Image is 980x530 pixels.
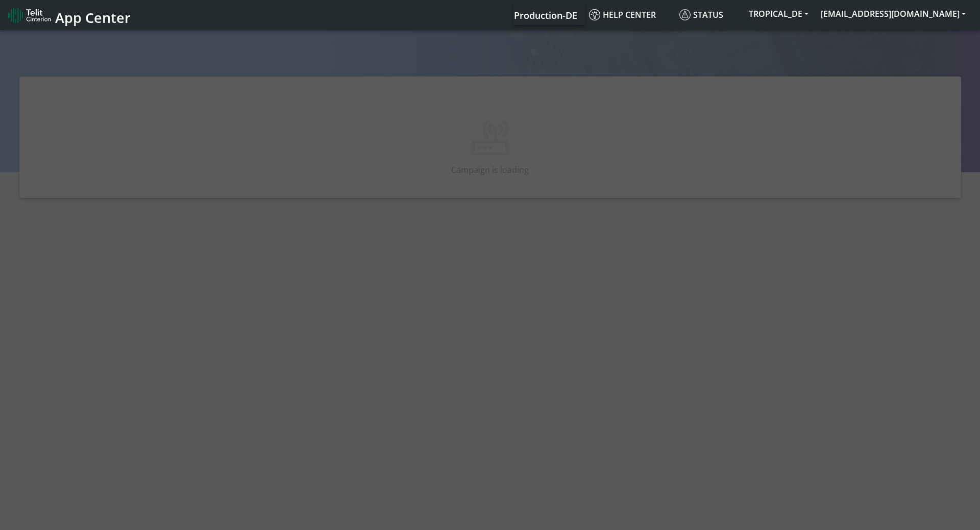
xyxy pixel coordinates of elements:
[679,9,691,20] img: status.svg
[675,5,743,25] a: Status
[55,8,131,27] span: App Center
[514,9,577,21] span: Production-DE
[513,5,577,25] a: Your current platform instance
[585,5,675,25] a: Help center
[589,9,656,20] span: Help center
[815,5,972,23] button: [EMAIL_ADDRESS][DOMAIN_NAME]
[679,9,723,20] span: Status
[743,5,815,23] button: TROPICAL_DE
[589,9,600,20] img: knowledge.svg
[8,7,51,23] img: logo-telit-cinterion-gw-new.png
[8,4,129,26] a: App Center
